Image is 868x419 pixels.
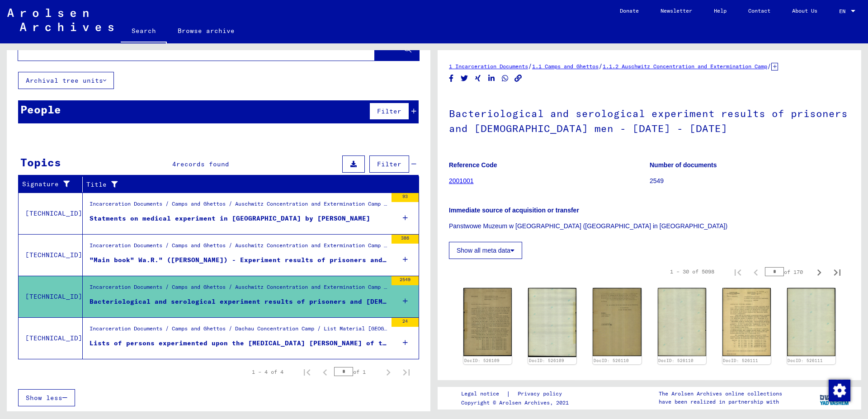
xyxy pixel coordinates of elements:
[487,73,496,84] button: Share on LinkedIn
[514,73,523,84] button: Copy link
[839,8,845,14] mat-select-trigger: EN
[658,288,706,356] img: 002.jpg
[500,73,510,84] button: Share on WhatsApp
[594,358,629,363] a: DocID: 526110
[473,73,483,84] button: Share on Xing
[747,263,765,281] button: Previous page
[810,263,828,281] button: Next page
[392,318,419,327] div: 24
[298,363,316,381] button: First page
[22,177,85,192] div: Signature
[461,389,573,399] div: |
[510,389,573,399] a: Privacy policy
[603,63,767,70] a: 1.1.2 Auschwitz Concentration and Extermination Camp
[90,255,387,265] div: "Main book" Wa.R." ([PERSON_NAME]) - Experiment results of prisoners and SS men of Auschwitz conc...
[729,263,747,281] button: First page
[19,317,83,359] td: [TECHNICAL_ID]
[722,288,771,356] img: 001.jpg
[22,179,75,189] div: Signature
[449,207,579,214] b: Immediate source of acquisition or transfer
[20,154,61,170] div: Topics
[650,176,850,186] p: 2549
[379,363,397,381] button: Next page
[829,380,850,401] img: Zustimmung ändern
[447,73,456,84] button: Share on Facebook
[461,389,506,399] a: Legal notice
[464,358,500,363] a: DocID: 526109
[316,363,334,381] button: Previous page
[377,107,401,115] span: Filter
[449,177,474,184] a: 2001001
[86,180,401,189] div: Title
[252,368,283,376] div: 1 – 4 of 4
[463,288,512,356] img: 001.jpg
[449,93,850,147] h1: Bacteriological and serological experiment results of prisoners and [DEMOGRAPHIC_DATA] men - [DAT...
[529,358,564,363] a: DocID: 526109
[86,177,410,192] div: Title
[90,325,387,337] div: Incarceration Documents / Camps and Ghettos / Dachau Concentration Camp / List Material [GEOGRAPH...
[167,20,245,42] a: Browse archive
[599,62,603,70] span: /
[461,399,573,407] p: Copyright © Arolsen Archives, 2021
[369,155,409,173] button: Filter
[176,160,229,168] span: records found
[460,73,469,84] button: Share on Twitter
[90,241,387,254] div: Incarceration Documents / Camps and Ghettos / Auschwitz Concentration and Extermination Camp / Li...
[90,283,387,296] div: Incarceration Documents / Camps and Ghettos / Auschwitz Concentration and Extermination Camp / Li...
[19,193,83,234] td: [TECHNICAL_ID]
[788,358,823,363] a: DocID: 526111
[767,62,771,70] span: /
[90,297,387,306] div: Bacteriological and serological experiment results of prisoners and [DEMOGRAPHIC_DATA] men - [DAT...
[18,72,114,89] button: Archival tree units
[593,288,641,356] img: 001.jpg
[334,367,379,376] div: of 1
[121,20,167,43] a: Search
[449,221,850,231] p: Panstwowe Muzeum w [GEOGRAPHIC_DATA] ([GEOGRAPHIC_DATA] in [GEOGRAPHIC_DATA])
[449,63,528,70] a: 1 Incarceration Documents
[723,358,758,363] a: DocID: 526111
[377,160,401,168] span: Filter
[172,160,176,168] span: 4
[532,63,599,70] a: 1.1 Camps and Ghettos
[658,358,693,363] a: DocID: 526110
[397,363,415,381] button: Last page
[659,390,782,398] p: The Arolsen Archives online collections
[449,161,497,169] b: Reference Code
[90,200,387,212] div: Incarceration Documents / Camps and Ghettos / Auschwitz Concentration and Extermination Camp / Ge...
[392,193,419,202] div: 93
[449,242,522,259] button: Show all meta data
[765,268,810,276] div: of 170
[7,9,113,31] img: Arolsen_neg.svg
[659,398,782,406] p: have been realized in partnership with
[828,263,846,281] button: Last page
[392,235,419,244] div: 386
[20,101,61,118] div: People
[18,389,75,406] button: Show less
[90,339,387,348] div: Lists of persons experimented upon the [MEDICAL_DATA] [PERSON_NAME] of the concentration [GEOGRAP...
[528,288,576,357] img: 002.jpg
[392,276,419,285] div: 2549
[787,288,835,356] img: 002.jpg
[19,234,83,276] td: [TECHNICAL_ID]
[90,214,370,223] div: Statments on medical experiment in [GEOGRAPHIC_DATA] by [PERSON_NAME]
[528,62,532,70] span: /
[26,394,62,402] span: Show less
[650,161,717,169] b: Number of documents
[670,268,714,276] div: 1 – 30 of 5098
[818,386,852,409] img: yv_logo.png
[369,103,409,120] button: Filter
[19,276,83,317] td: [TECHNICAL_ID]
